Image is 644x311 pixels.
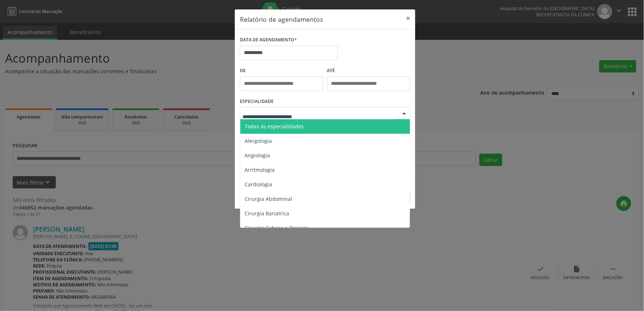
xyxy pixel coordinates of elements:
[401,9,415,27] button: Close
[245,152,270,159] span: Angiologia
[240,96,274,107] label: ESPECIALIDADE
[240,65,323,76] label: De
[327,65,410,76] label: ATÉ
[240,14,323,24] h5: Relatório de agendamentos
[245,210,289,217] span: Cirurgia Bariatrica
[245,137,272,144] span: Alergologia
[245,123,304,130] span: Todas as especialidades
[245,166,275,173] span: Arritmologia
[240,34,297,46] label: DATA DE AGENDAMENTO
[245,181,272,188] span: Cardiologia
[245,195,292,202] span: Cirurgia Abdominal
[245,224,308,231] span: Cirurgia Cabeça e Pescoço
